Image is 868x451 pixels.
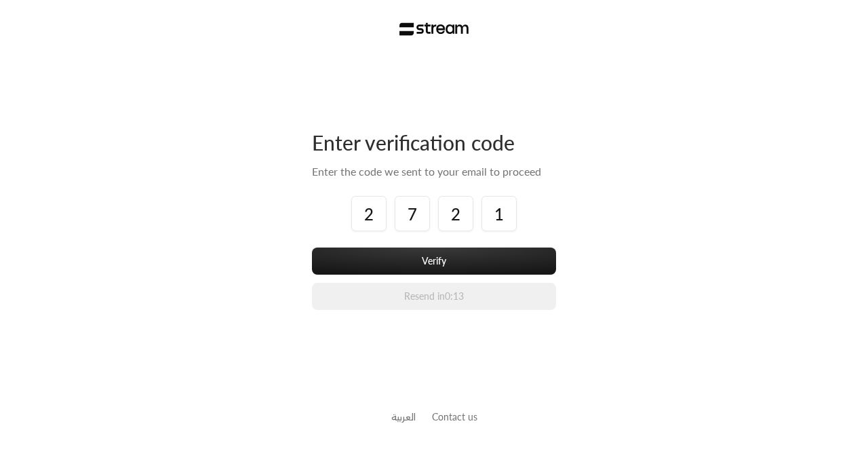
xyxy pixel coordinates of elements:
[399,22,469,36] img: Stream Logo
[312,248,556,275] button: Verify
[312,163,556,180] div: Enter the code we sent to your email to proceed
[432,410,477,424] button: Contact us
[312,130,556,155] div: Enter verification code
[432,411,477,423] a: Contact us
[391,404,416,429] a: العربية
